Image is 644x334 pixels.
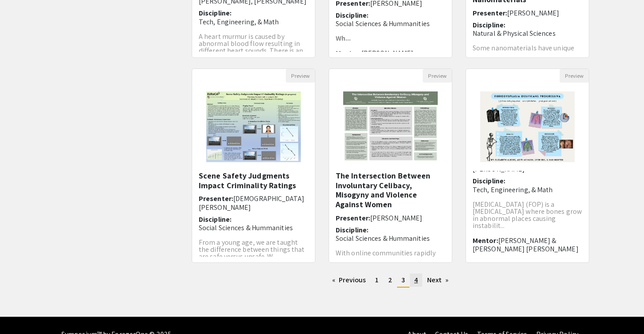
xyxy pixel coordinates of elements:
[473,9,582,17] h6: Presenter:
[328,273,371,287] a: Previous page
[423,69,452,83] button: Preview
[286,69,315,83] button: Preview
[336,214,445,222] h6: Presenter:
[473,148,582,174] h6: Presenters:
[199,171,308,190] h5: Scene Safety Judgments Impact Criminality Ratings
[329,68,452,263] div: Open Presentation <p>The Intersection Between Involuntary Celibacy, Misogyny and Violence Against...
[199,18,308,26] p: Tech, Engineering, & Math
[336,49,361,58] span: Mentor:
[507,8,559,18] span: [PERSON_NAME]
[199,194,304,212] span: [DEMOGRAPHIC_DATA][PERSON_NAME]
[473,43,574,60] span: Some nanomaterials have unique applications in energy due to ...
[192,68,315,263] div: Open Presentation <p>Scene Safety Judgments Impact Criminality Ratings</p>
[336,171,445,209] h5: The Intersection Between Involuntary Celibacy, Misogyny and Violence Against Women
[197,83,309,171] img: <p>Scene Safety Judgments Impact Criminality Ratings</p>
[473,201,582,229] p: [MEDICAL_DATA] (FOP) is a [MEDICAL_DATA] where bones grow in abnormal places causing instabilit...
[336,19,445,28] p: Social Sciences & Hummanities
[473,20,505,30] span: Discipline:
[473,236,498,245] span: Mentor:
[560,69,589,83] button: Preview
[473,186,582,194] p: Tech, Engineering, & Math
[473,29,582,38] p: Natural & Physical Sciences
[361,49,413,58] span: [PERSON_NAME]
[334,83,446,171] img: <p>The Intersection Between Involuntary Celibacy, Misogyny and Violence Against Women</p>
[336,234,445,243] p: Social Sciences & Hummanities
[471,83,583,171] img: <p><strong>FIBRODYSPLASIA OSSIFICANS PROGRESSIVA&nbsp;</strong></p>
[7,294,38,327] iframe: Chat
[336,11,368,20] span: Discipline:
[388,275,392,285] span: 2
[402,275,405,285] span: 3
[466,68,589,263] div: Open Presentation <p><strong>FIBRODYSPLASIA OSSIFICANS PROGRESSIVA&nbsp;</strong></p>
[473,176,505,186] span: Discipline:
[336,34,351,43] strong: Wh...
[199,8,231,18] span: Discipline:
[423,273,453,287] a: Next page
[199,238,304,261] span: From a young age, we are taught the difference between things that are safe versus unsafe. W...
[370,213,422,223] span: [PERSON_NAME]
[199,215,231,224] span: Discipline:
[336,225,368,235] span: Discipline:
[192,273,589,288] ul: Pagination
[199,224,308,232] p: Social Sciences & Hummanities
[199,194,308,211] h6: Presenter:
[375,275,379,285] span: 1
[336,248,436,265] span: With online communities rapidly growing and becoming a sourc...
[199,33,308,61] p: A heart murmur is caused by abnormal blood flow resulting in different heart sounds. There is an ...
[473,236,579,254] span: [PERSON_NAME] & [PERSON_NAME] [PERSON_NAME]
[414,275,418,285] span: 4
